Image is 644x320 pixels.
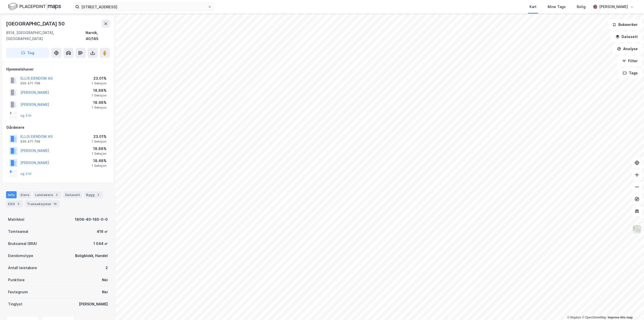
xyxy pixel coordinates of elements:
div: Nei [102,277,108,283]
div: 1 Seksjon [92,152,106,156]
div: Gårdeiere [6,124,110,131]
div: 1 Seksjon [92,93,106,98]
img: Z [632,225,642,234]
div: Hjemmelshaver [6,66,110,72]
div: 1 Seksjon [92,81,106,85]
div: Tomteareal [8,229,28,235]
div: 23.01% [92,75,106,81]
div: 23.01% [92,134,106,140]
div: Kontrollprogram for chat [619,296,644,320]
div: Matrikkel [8,216,24,222]
div: 2 [54,192,59,197]
div: 18.88% [92,146,106,152]
a: Mapbox [567,316,581,319]
div: [PERSON_NAME] [599,4,628,10]
div: [GEOGRAPHIC_DATA] 50 [6,20,66,28]
div: 3 [16,201,21,206]
div: Boligblokk, Handel [75,253,108,259]
div: 1 Seksjon [92,164,106,168]
div: 416 ㎡ [97,229,108,235]
div: 19 [52,201,58,206]
div: 18.48% [92,100,106,106]
div: Eiere [19,191,31,198]
div: Bruksareal (BRA) [8,241,37,247]
button: Filter [618,56,642,66]
div: 930 471 798 [20,140,40,144]
button: Tags [619,68,642,78]
div: Mine Tags [548,4,566,10]
div: Datasett [63,191,82,198]
div: Nei [102,289,108,295]
div: Eiendomstype [8,253,33,259]
a: Improve this map [608,316,633,319]
div: Antall leietakere [8,265,37,271]
div: Transaksjoner [25,200,60,207]
div: 1 Seksjon [92,140,106,144]
div: Festegrunn [8,289,28,295]
div: 930 471 798 [20,81,40,85]
button: Bokmerker [608,20,642,30]
div: 1 044 ㎡ [93,241,108,247]
button: Datasett [611,32,642,42]
div: 18.88% [92,87,106,93]
div: 8514, [GEOGRAPHIC_DATA], [GEOGRAPHIC_DATA] [6,30,86,42]
div: [PERSON_NAME] [79,301,108,307]
img: logo.f888ab2527a4732fd821a326f86c7f29.svg [8,2,61,11]
div: ESG [6,200,23,207]
iframe: Chat Widget [619,296,644,320]
div: 1806-40-185-0-0 [75,216,108,222]
button: Analyse [613,44,642,54]
div: Info [6,191,17,198]
div: Narvik, 40/185 [86,30,110,42]
div: 1 Seksjon [92,106,106,110]
div: 2 [96,192,101,197]
div: Punktleie [8,277,25,283]
div: 18.48% [92,158,106,164]
div: Leietakere [33,191,61,198]
input: Søk på adresse, matrikkel, gårdeiere, leietakere eller personer [79,3,208,11]
div: 2 [105,265,108,271]
div: Bygg [84,191,103,198]
div: Kart [529,4,536,10]
a: OpenStreetMap [582,316,606,319]
div: Tinglyst [8,301,22,307]
div: Bolig [577,4,586,10]
button: Tag [6,48,49,58]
